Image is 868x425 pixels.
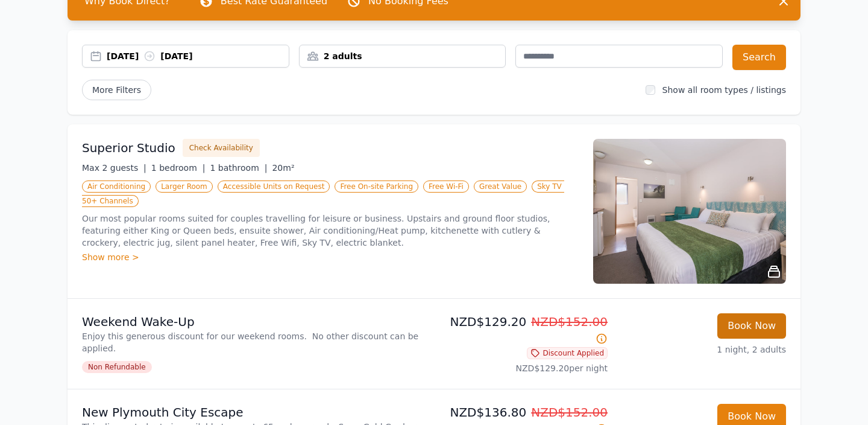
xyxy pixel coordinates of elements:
p: 1 night, 2 adults [617,344,786,356]
div: [DATE] [DATE] [107,50,289,62]
span: Larger Room [156,181,213,193]
span: Great Value [474,181,527,193]
span: Free Wi-Fi [423,181,469,193]
span: More Filters [82,80,151,100]
span: 20m² [272,163,294,173]
span: Accessible Units on Request [218,181,330,193]
button: Check Availability [183,139,260,157]
span: Discount Applied [527,347,608,359]
span: Free On-site Parking [335,181,418,193]
label: Show all room types / listings [662,85,786,95]
p: Our most popular rooms suited for couples travelling for leisure or business. Upstairs and ground... [82,212,579,249]
span: Non Refundable [82,361,152,373]
button: Search [732,45,786,70]
span: 1 bathroom | [210,163,267,173]
p: Enjoy this generous discount for our weekend rooms. No other discount can be applied. [82,330,429,354]
span: 1 bedroom | [151,163,206,173]
span: NZD$152.00 [531,405,608,420]
h3: Superior Studio [82,139,175,156]
button: Book Now [717,313,786,339]
p: New Plymouth City Escape [82,404,429,421]
p: NZD$129.20 [439,313,608,347]
span: Max 2 guests | [82,163,146,173]
span: NZD$152.00 [531,315,608,329]
p: Weekend Wake-Up [82,313,429,330]
span: Air Conditioning [82,181,151,193]
div: 2 adults [300,50,506,62]
div: Show more > [82,251,579,263]
p: NZD$129.20 per night [439,362,608,374]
